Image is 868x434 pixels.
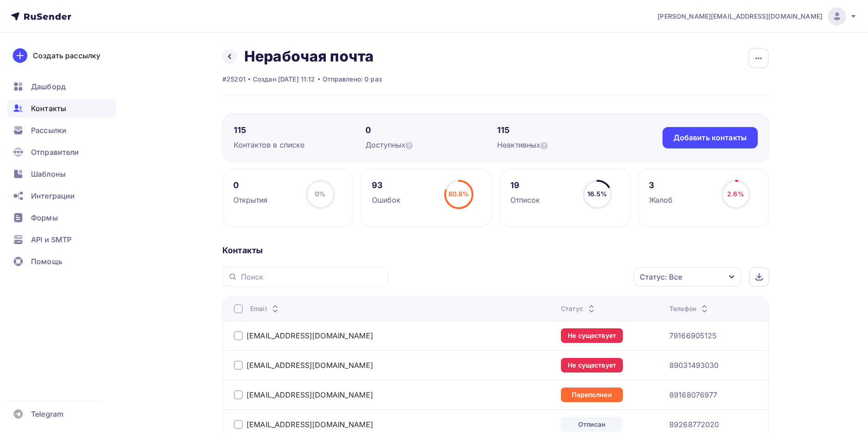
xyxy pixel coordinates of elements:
div: Создан [DATE] 11:12 [253,75,315,84]
span: API и SMTP [31,234,72,245]
a: 89168076977 [669,389,718,400]
a: [EMAIL_ADDRESS][DOMAIN_NAME] [247,390,373,399]
a: Контакты [7,99,116,117]
a: 89031493030 [669,360,719,371]
a: Отправители [7,143,116,161]
div: Контактов в списке [234,139,365,150]
div: Переполнен [561,388,623,402]
div: Отписок [510,194,540,205]
a: [EMAIL_ADDRESS][DOMAIN_NAME] [247,361,373,370]
div: 19 [510,180,540,191]
span: Telegram [31,408,63,419]
span: 0% [315,190,325,198]
div: Создать рассылку [33,50,100,61]
div: Email [250,304,281,313]
span: 2.6% [727,190,744,198]
span: Формы [31,212,58,223]
div: 115 [497,125,629,136]
span: 16.5% [587,190,607,198]
div: Контакты [222,245,769,256]
a: Шаблоны [7,165,116,183]
div: Статус: Все [640,271,682,282]
div: Отписан [561,417,623,432]
div: Доступных [365,139,497,150]
a: [EMAIL_ADDRESS][DOMAIN_NAME] [247,420,373,429]
a: 89268772020 [669,419,719,430]
div: Не существует [561,358,623,373]
span: 80.8% [448,190,469,198]
div: 0 [233,180,268,191]
span: Рассылки [31,125,67,136]
span: Интеграции [31,190,75,201]
span: Шаблоны [31,168,66,179]
div: Не существует [561,328,623,343]
a: Дашборд [7,77,116,96]
span: Помощь [31,256,62,267]
a: 79166905125 [669,330,717,341]
div: Отправлено: 0 раз [323,75,382,84]
div: Неактивных [497,139,629,150]
div: 0 [365,125,497,136]
div: Телефон [669,304,710,313]
div: Ошибок [372,194,401,205]
a: Формы [7,209,116,227]
div: 93 [372,180,401,191]
div: 115 [234,125,365,136]
button: Статус: Все [633,267,742,287]
div: Добавить контакты [673,133,747,143]
a: [EMAIL_ADDRESS][DOMAIN_NAME] [247,331,373,340]
span: Контакты [31,103,66,114]
h2: Нерабочая почта [244,47,374,66]
div: Жалоб [649,194,673,205]
span: Отправители [31,147,79,158]
div: #25201 [222,75,246,84]
input: Поиск [241,272,383,282]
div: 3 [649,180,673,191]
div: Открытия [233,194,268,205]
a: Рассылки [7,121,116,139]
span: [PERSON_NAME][EMAIL_ADDRESS][DOMAIN_NAME] [657,12,822,21]
div: Статус [561,304,597,313]
a: [PERSON_NAME][EMAIL_ADDRESS][DOMAIN_NAME] [657,7,857,26]
span: Дашборд [31,81,66,92]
